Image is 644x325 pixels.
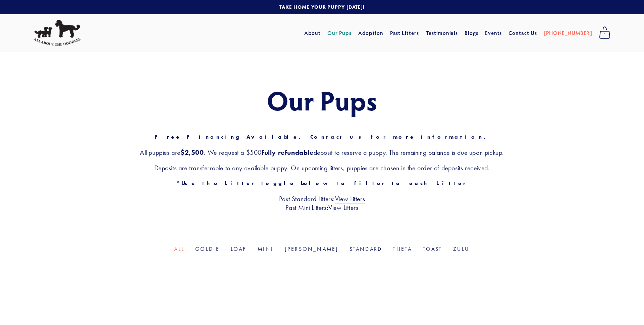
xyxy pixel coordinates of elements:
[335,195,365,203] a: View Litters
[304,27,321,39] a: About
[34,85,610,115] h1: Our Pups
[599,30,610,39] span: 0
[596,25,614,41] a: 0 items in cart
[328,203,358,212] a: View Litters
[174,246,184,252] a: All
[285,246,339,252] a: [PERSON_NAME]
[195,246,220,252] a: Goldie
[423,246,442,252] a: Toast
[176,180,467,186] strong: *Use the Litter toggle below to filter to each Litter
[426,27,458,39] a: Testimonials
[262,148,314,156] strong: fully refundable
[358,27,383,39] a: Adoption
[465,27,478,39] a: Blogs
[544,27,592,39] a: [PHONE_NUMBER]
[34,164,610,172] h3: Deposits are transferrable to any available puppy. On upcoming litters, puppies are chosen in the...
[34,20,80,46] img: All About The Doodles
[231,246,247,252] a: Loaf
[258,246,274,252] a: Mini
[453,246,470,252] a: Zulu
[155,134,490,140] strong: Free Financing Available. Contact us for more information.
[508,27,537,39] a: Contact Us
[34,194,610,212] h3: Past Standard Litters: Past Mini Litters:
[485,27,502,39] a: Events
[393,246,412,252] a: Theta
[350,246,382,252] a: Standard
[327,27,352,39] a: Our Pups
[390,29,419,36] a: Past Litters
[34,148,610,157] h3: All puppies are . We request a $500 deposit to reserve a puppy. The remaining balance is due upon...
[180,148,204,156] strong: $2,500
